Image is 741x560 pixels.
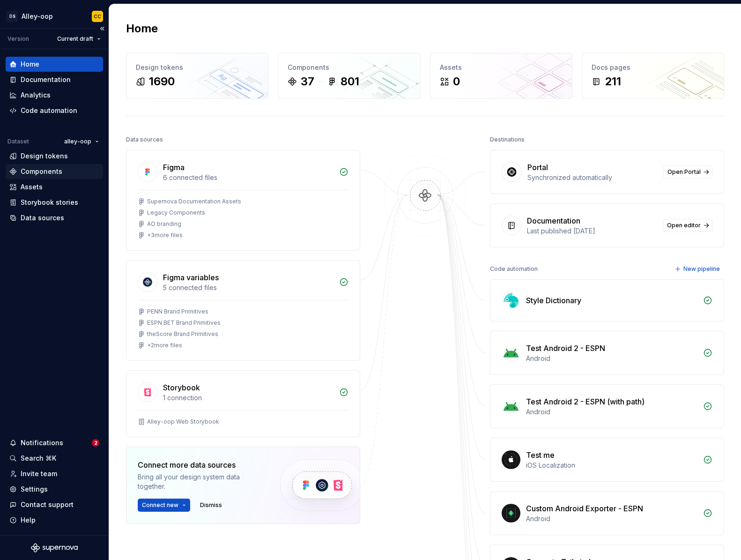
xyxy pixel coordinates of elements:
[31,543,78,553] svg: Supernova Logo
[526,343,605,354] div: Test Android 2 - ESPN
[21,469,57,478] div: Invite team
[526,503,643,514] div: Custom Android Exporter - ESPN
[526,295,581,306] div: Style Dictionary
[163,272,219,283] div: Figma variables
[21,213,64,223] div: Data sources
[136,63,259,72] div: Design tokens
[2,6,107,26] button: DSAlley-oopCC
[526,514,697,523] div: Android
[21,151,68,161] div: Design tokens
[526,449,555,461] div: Test me
[6,195,103,210] a: Storybook stories
[6,164,103,179] a: Components
[663,165,712,179] a: Open Portal
[138,499,190,512] button: Connect new
[490,133,525,146] div: Destinations
[147,209,205,217] div: Legacy Components
[6,149,103,164] a: Design tokens
[341,74,359,89] div: 801
[526,354,697,363] div: Android
[6,72,103,87] a: Documentation
[6,513,103,528] button: Help
[196,499,226,512] button: Dismiss
[7,35,29,43] div: Version
[526,396,645,407] div: Test Android 2 - ESPN (with path)
[605,74,621,89] div: 211
[22,12,53,21] div: Alley-oop
[21,438,63,448] div: Notifications
[126,370,360,437] a: Storybook1 connectionAlley-oop Web Storybook
[6,210,103,225] a: Data sources
[592,63,714,72] div: Docs pages
[21,106,77,115] div: Code automation
[53,32,105,45] button: Current draft
[147,418,219,426] div: Alley-oop Web Storybook
[163,283,333,292] div: 5 connected files
[6,497,103,512] button: Contact support
[527,173,658,182] div: Synchronized automatically
[527,215,580,226] div: Documentation
[163,162,185,173] div: Figma
[21,60,39,69] div: Home
[526,407,697,417] div: Android
[126,150,360,251] a: Figma6 connected filesSupernova Documentation AssetsLegacy ComponentsAO branding+3more files
[92,439,99,447] span: 2
[21,90,51,100] div: Analytics
[526,461,697,470] div: iOS Localization
[430,53,572,99] a: Assets0
[147,330,218,338] div: theScore Brand Primitives
[288,63,410,72] div: Components
[7,11,18,22] div: DS
[163,393,333,403] div: 1 connection
[21,500,74,509] div: Contact support
[6,179,103,194] a: Assets
[6,451,103,466] button: Search ⌘K
[301,74,314,89] div: 37
[6,103,103,118] a: Code automation
[667,222,701,229] span: Open editor
[453,74,460,89] div: 0
[7,138,29,145] div: Dataset
[126,133,163,146] div: Data sources
[6,466,103,481] a: Invite team
[147,319,221,327] div: ESPN BET Brand Primitives
[126,21,158,36] h2: Home
[6,57,103,72] a: Home
[149,74,175,89] div: 1690
[94,13,101,20] div: CC
[126,53,268,99] a: Design tokens1690
[527,162,548,173] div: Portal
[147,231,183,239] div: + 3 more files
[57,35,93,43] span: Current draft
[21,167,62,176] div: Components
[21,75,71,84] div: Documentation
[490,262,538,276] div: Code automation
[672,262,724,276] button: New pipeline
[200,501,222,509] span: Dismiss
[582,53,724,99] a: Docs pages211
[6,435,103,450] button: Notifications2
[147,308,208,315] div: PENN Brand Primitives
[138,459,264,470] div: Connect more data sources
[126,260,360,361] a: Figma variables5 connected filesPENN Brand PrimitivesESPN BET Brand PrimitivestheScore Brand Prim...
[6,482,103,497] a: Settings
[663,219,712,232] a: Open editor
[96,22,109,35] button: Collapse sidebar
[163,382,200,393] div: Storybook
[527,226,657,236] div: Last published [DATE]
[21,454,56,463] div: Search ⌘K
[147,342,182,349] div: + 2 more files
[667,168,701,176] span: Open Portal
[64,138,91,145] span: alley-oop
[163,173,333,182] div: 6 connected files
[147,198,241,205] div: Supernova Documentation Assets
[440,63,563,72] div: Assets
[21,485,48,494] div: Settings
[60,135,103,148] button: alley-oop
[21,182,43,192] div: Assets
[21,515,36,525] div: Help
[278,53,420,99] a: Components37801
[683,265,720,273] span: New pipeline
